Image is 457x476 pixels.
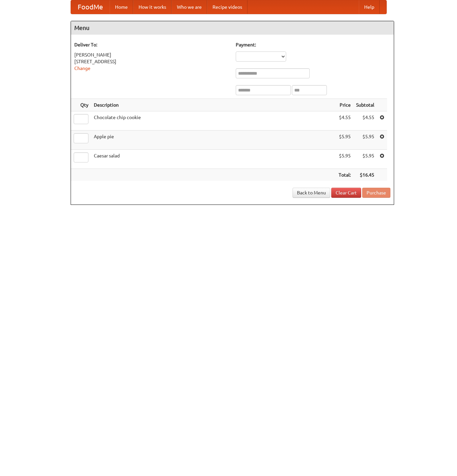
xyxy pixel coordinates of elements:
[91,131,336,150] td: Apple pie
[74,41,229,48] h5: Deliver To:
[207,0,247,14] a: Recipe videos
[74,66,90,71] a: Change
[336,169,353,181] th: Total:
[353,150,377,169] td: $5.95
[359,0,380,14] a: Help
[71,99,91,111] th: Qty
[133,0,172,14] a: How it works
[91,111,336,131] td: Chocolate chip cookie
[353,169,377,181] th: $16.45
[91,150,336,169] td: Caesar salad
[91,99,336,111] th: Description
[71,0,110,14] a: FoodMe
[353,131,377,150] td: $5.95
[331,188,361,198] a: Clear Cart
[362,188,390,198] button: Purchase
[336,150,353,169] td: $5.95
[236,41,390,48] h5: Payment:
[172,0,207,14] a: Who we are
[336,99,353,111] th: Price
[336,131,353,150] td: $5.95
[110,0,133,14] a: Home
[353,111,377,131] td: $4.55
[74,51,229,58] div: [PERSON_NAME]
[293,188,330,198] a: Back to Menu
[336,111,353,131] td: $4.55
[353,99,377,111] th: Subtotal
[74,58,229,65] div: [STREET_ADDRESS]
[71,21,394,35] h4: Menu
